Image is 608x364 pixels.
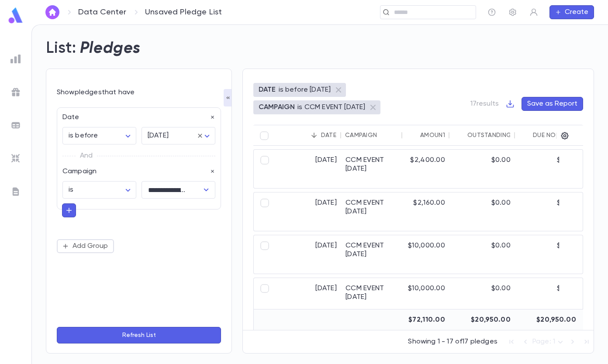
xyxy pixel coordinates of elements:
div: $20,950.00 [449,309,515,330]
div: CCM EVENT [DATE] [341,192,402,231]
div: [DATE] [276,278,341,316]
div: Page: 1 [532,335,566,349]
button: Sort [519,128,533,142]
img: campaigns_grey.99e729a5f7ee94e3726e6486bddda8f1.svg [10,87,21,97]
span: is [69,186,73,193]
div: Campaign [57,162,215,176]
button: Create [549,5,594,19]
div: $0.00 [515,150,580,188]
div: CCM EVENT [DATE] [341,278,402,316]
div: Due Now Amount [533,132,591,139]
div: is before [62,127,136,144]
div: $0.00 [515,278,580,316]
img: logo [7,7,24,24]
h2: List: [46,39,76,58]
button: Refresh List [57,327,221,343]
div: Campaign [345,132,377,139]
div: $0.00 [515,235,580,274]
div: Outstanding [467,132,511,139]
span: Page: 1 [532,338,555,345]
div: [DATE] [142,127,215,144]
button: Sort [406,128,420,142]
a: Data Center [78,7,126,17]
div: is [62,182,136,199]
img: reports_grey.c525e4749d1bce6a11f5fe2a8de1b229.svg [10,54,21,64]
img: batches_grey.339ca447c9d9533ef1741baa751efc33.svg [10,120,21,130]
span: [DATE] [148,132,169,139]
h2: Pledges [80,39,141,58]
span: is before [69,132,98,139]
p: is CCM EVENT [DATE] [297,103,365,112]
p: 17 results [470,100,499,108]
div: [DATE] [276,150,341,188]
button: Sort [307,128,321,142]
div: $0.00 [449,150,515,188]
div: $0.00 [449,278,515,316]
p: Unsaved Pledge List [145,7,222,17]
button: Sort [453,128,467,142]
p: is before [DATE] [279,86,331,94]
div: Date [57,108,215,122]
button: Save as Report [522,97,583,111]
div: CAMPAIGNis CCM EVENT [DATE] [253,100,380,114]
div: CCM EVENT [DATE] [341,150,402,188]
div: $2,160.00 [402,192,449,231]
div: $10,000.00 [402,235,449,274]
img: letters_grey.7941b92b52307dd3b8a917253454ce1c.svg [10,186,21,197]
p: DATE [259,86,276,94]
p: CAMPAIGN [259,103,295,112]
button: Sort [377,128,391,142]
div: Amount [420,132,447,139]
div: [DATE] [276,192,341,231]
div: [DATE] [276,235,341,274]
div: $10,000.00 [402,278,449,316]
div: DATEis before [DATE] [253,83,346,97]
p: And [80,150,93,162]
button: Add Group [57,239,114,253]
div: $0.00 [449,192,515,231]
div: $0.00 [515,192,580,231]
p: Showing 1 - 17 of 17 pledges [408,337,497,346]
div: CCM EVENT [DATE] [341,235,402,274]
button: Open [200,184,212,196]
div: Date [321,132,336,139]
div: $0.00 [449,235,515,274]
div: $2,400.00 [402,150,449,188]
div: $72,110.00 [402,309,449,330]
img: imports_grey.530a8a0e642e233f2baf0ef88e8c9fcb.svg [10,153,21,164]
img: home_white.a664292cf8c1dea59945f0da9f25487c.svg [47,9,58,16]
div: $20,950.00 [515,309,580,330]
div: Show pledges that have [57,88,221,97]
